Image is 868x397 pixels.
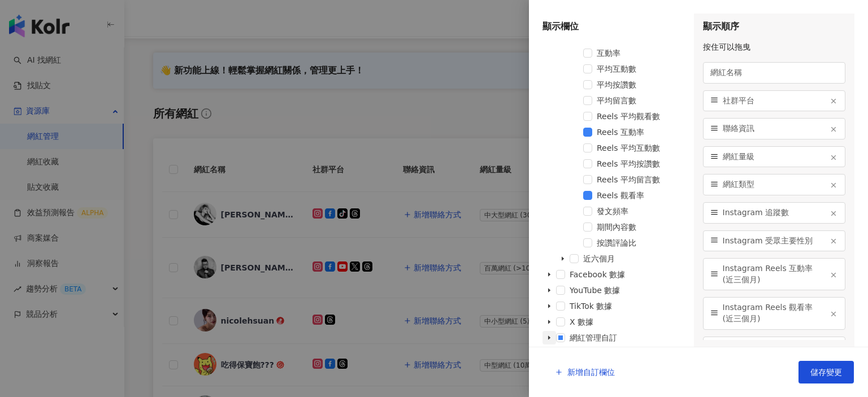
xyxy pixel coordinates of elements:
span: Reels 互動率 [597,125,685,139]
span: caret-down [546,272,552,277]
div: 社群平台 [703,90,846,112]
span: 平均按讚數 [597,78,685,91]
span: 平均互動數 [597,62,685,76]
span: Instagram Reels 互動率 (近三個月) [723,263,825,285]
span: 發文頻率 [597,204,685,218]
span: 近六個月 [583,252,685,265]
span: 平均按讚數 [597,80,636,89]
span: 社群平台 [723,95,825,107]
span: Reels 平均按讚數 [597,159,660,168]
button: 儲存變更 [798,361,854,383]
span: 近六個月 [583,254,615,263]
span: caret-down [546,319,552,325]
span: Facebook 數據 [570,270,625,279]
div: 網紅量級 [703,146,846,168]
span: 儲存變更 [810,368,842,377]
span: YouTube 數據 [570,283,685,297]
span: caret-down [546,287,552,293]
span: YouTube 數據 [570,286,620,295]
span: 網紅量級 [723,151,825,163]
span: Reels 平均互動數 [597,141,685,155]
span: 網紅管理自訂 [570,331,685,344]
span: TikTok 數據 [570,302,612,311]
div: Instagram Reels 觀看率 (近三個月) [703,297,846,329]
span: X 數據 [570,317,593,326]
div: 顯示順序 [703,20,846,33]
span: 互動率 [597,49,620,58]
span: Reels 互動率 [597,128,644,137]
span: 期間內容數 [597,220,685,234]
span: 按讚評論比 [597,238,636,247]
span: Instagram 受眾主要性別 [723,235,825,247]
div: 聯絡資訊 [703,118,846,139]
span: Reels 平均互動數 [597,143,660,152]
div: Instagram 追蹤數 [703,202,846,224]
span: Facebook 數據 [570,268,685,281]
span: 按讚評論比 [597,236,685,250]
span: Reels 平均留言數 [597,173,685,186]
span: 互動率 [597,46,685,60]
div: 按住可以拖曳 [703,42,846,53]
span: Reels 觀看率 [597,191,644,200]
div: 網紅類型 [703,174,846,195]
span: Instagram 追蹤數 [723,207,825,219]
div: Instagram 漲粉率 (近三個月) [703,337,846,369]
span: caret-down [546,303,552,309]
button: 新增自訂欄位 [543,361,627,383]
span: Reels 觀看率 [597,189,685,202]
span: 期間內容數 [597,223,636,232]
span: 平均留言數 [597,94,685,107]
span: 新增自訂欄位 [567,368,615,377]
span: 網紅名稱 [710,67,839,78]
span: 平均互動數 [597,64,636,73]
div: Instagram Reels 互動率 (近三個月) [703,258,846,290]
div: 顯示欄位 [542,20,685,33]
span: 網紅類型 [723,179,825,190]
span: Instagram Reels 觀看率 (近三個月) [723,302,825,324]
span: TikTok 數據 [570,299,685,313]
span: 發文頻率 [597,207,628,216]
span: Reels 平均按讚數 [597,157,685,171]
span: caret-down [560,256,566,261]
span: 網紅管理自訂 [570,333,617,342]
div: Instagram 受眾主要性別 [703,230,846,252]
span: 平均留言數 [597,96,636,105]
span: Reels 平均留言數 [597,175,660,184]
span: Reels 平均觀看數 [597,112,660,121]
span: caret-down [546,335,552,341]
span: X 數據 [570,315,685,329]
span: 聯絡資訊 [723,123,825,134]
span: Reels 平均觀看數 [597,110,685,123]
